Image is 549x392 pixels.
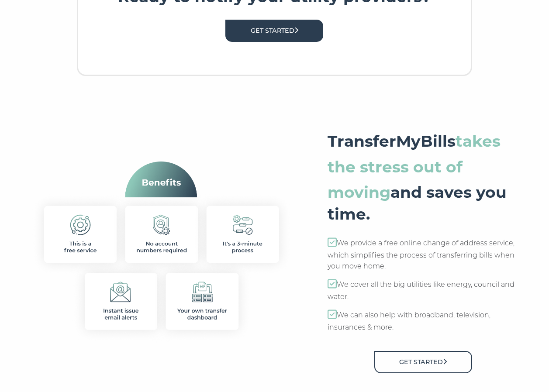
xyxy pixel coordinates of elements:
[328,309,518,333] p: We can also help with broadband, television, insurances & more.
[31,162,293,344] img: benefits.png
[328,131,501,201] strong: takes the stress out of moving
[328,128,518,224] h3: TransferMyBills and saves you time.
[328,279,518,303] p: We cover all the big utilities like energy, council and water.
[225,20,323,42] a: Get Started
[374,351,472,373] a: Get Started
[328,237,518,272] p: We provide a free online change of address service, which simplifies the process of transferring ...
